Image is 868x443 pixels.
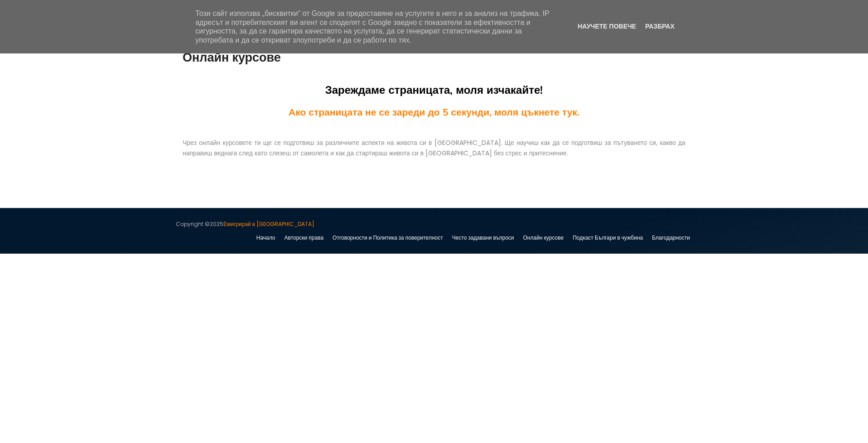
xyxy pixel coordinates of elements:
a: Разбрах [642,23,677,30]
div: Copyright © 2025 [176,217,314,231]
a: Отговорности и Политика за поверителност [330,231,445,245]
h2: Зареждаме страницата, моля изчакайте! [183,83,685,97]
div: Чрез онлайн курсовете ти ще се подготвиш за различните аспекти на живота си в [GEOGRAPHIC_DATA]. ... [183,138,685,158]
a: Подкаст Българи в чужбина [570,231,645,245]
a: Авторски права [282,231,326,245]
a: Емигрирай в [GEOGRAPHIC_DATA] [223,220,314,228]
span: Този сайт използва „бисквитки“ от Google за предоставяне на услугите в него и за анализ на трафик... [195,9,558,44]
a: Ако страницата не се зареди до 5 секунди, моля цъкнете тук. [289,106,579,119]
a: Научете повече [575,23,639,30]
a: Благодарности [650,231,692,245]
a: Често задавани въпроси [450,231,516,245]
a: Начало [256,231,278,245]
h1: Онлайн курсове [183,49,685,67]
a: Онлайн курсове [521,231,566,245]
